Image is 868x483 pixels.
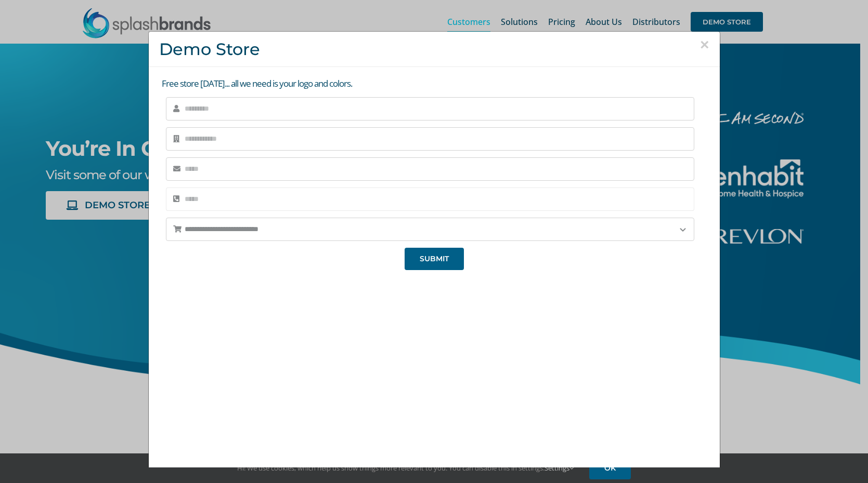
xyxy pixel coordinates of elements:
[159,39,709,59] h3: Demo Store
[700,37,709,52] button: Close
[420,254,449,263] span: SUBMIT
[405,248,464,270] button: SUBMIT
[263,278,605,470] iframe: SplashBrands Demo Store Overview
[162,77,709,90] p: Free store [DATE]... all we need is your logo and colors.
